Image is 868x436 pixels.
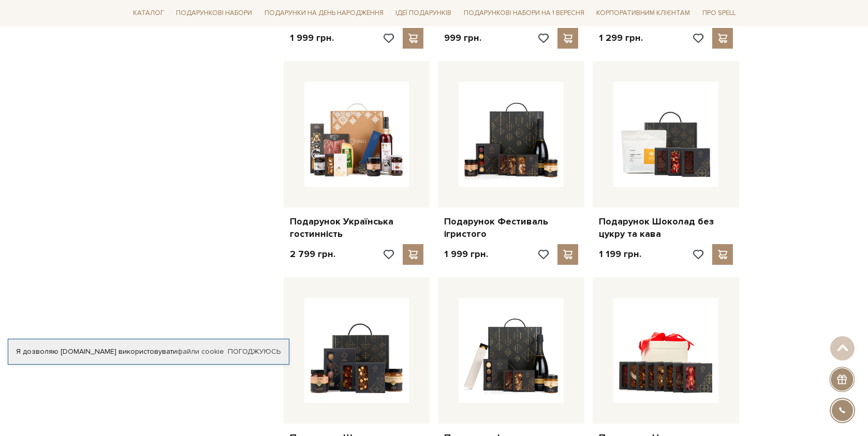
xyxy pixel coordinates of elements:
[172,5,256,21] a: Подарункові набори
[592,4,694,22] a: Корпоративним клієнтам
[391,5,455,21] a: Ідеї подарунків
[228,347,281,356] a: Погоджуюсь
[698,5,740,21] a: Про Spell
[599,216,733,240] a: Подарунок Шоколад без цукру та кава
[444,32,481,44] p: 999 грн.
[177,347,224,356] a: файли cookie
[444,248,488,260] p: 1 999 грн.
[460,4,589,22] a: Подарункові набори на 1 Вересня
[8,347,289,356] div: Я дозволяю [DOMAIN_NAME] використовувати
[599,248,641,260] p: 1 199 грн.
[290,248,335,260] p: 2 799 грн.
[290,216,424,240] a: Подарунок Українська гостинність
[129,5,168,21] a: Каталог
[599,32,643,44] p: 1 299 грн.
[444,216,578,240] a: Подарунок Фестиваль ігристого
[260,5,388,21] a: Подарунки на День народження
[290,32,334,44] p: 1 999 грн.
